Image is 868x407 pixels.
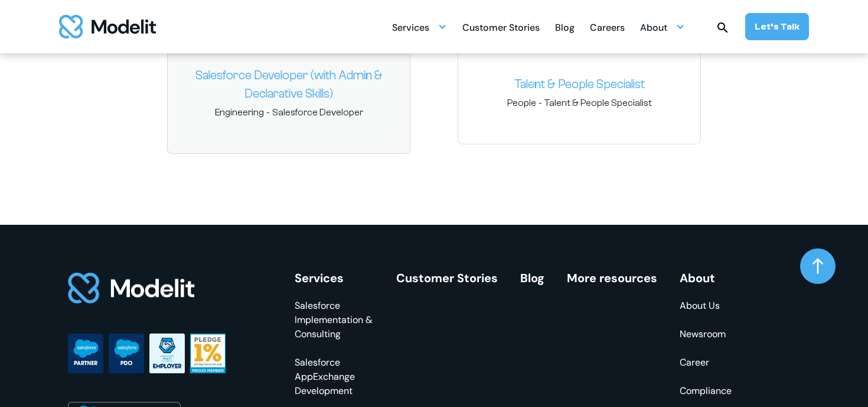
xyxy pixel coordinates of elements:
[755,20,800,33] div: Let’s Talk
[567,270,657,286] a: More resources
[640,15,685,38] div: About
[295,356,374,398] a: Salesforce AppExchange Development
[59,15,156,38] img: modelit logo
[462,17,540,40] div: Customer Stories
[680,272,732,285] div: About
[396,270,498,286] a: Customer Stories
[59,15,156,38] a: home
[177,66,400,104] a: Salesforce Developer (with Admin & Declarative Skills)
[468,75,691,94] a: Talent & People Specialist
[640,17,667,40] div: About
[812,258,823,274] img: arrow up
[295,272,374,285] div: Services
[68,272,195,305] img: footer logo
[468,96,691,109] span: -
[392,17,429,40] div: Services
[177,106,400,119] span: -
[745,13,809,40] a: Let’s Talk
[555,15,575,38] a: Blog
[392,15,447,38] div: Services
[680,299,732,313] a: About Us
[215,106,264,119] span: Engineering
[590,15,625,38] a: Careers
[295,299,374,341] a: Salesforce Implementation & Consulting
[507,96,536,109] span: People
[555,17,575,40] div: Blog
[680,327,732,341] a: Newsroom
[462,15,540,38] a: Customer Stories
[544,96,652,109] span: Talent & People Specialist
[590,17,625,40] div: Careers
[520,270,544,286] a: Blog
[680,356,732,370] a: Career
[272,106,363,119] span: Salesforce Developer
[680,384,732,398] a: Compliance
